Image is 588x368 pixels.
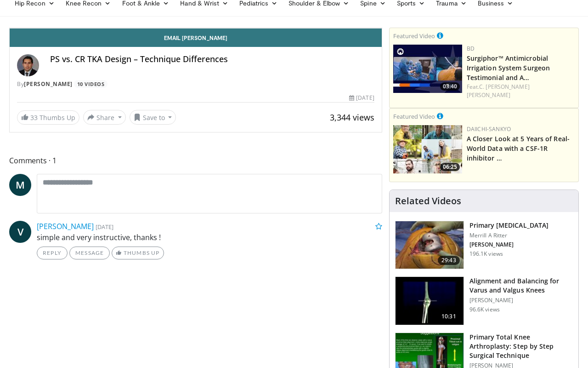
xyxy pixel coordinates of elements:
a: 03:40 [393,45,462,93]
p: 196.1K views [469,250,503,258]
a: 33 Thumbs Up [17,110,79,125]
img: 38523_0000_3.png.150x105_q85_crop-smart_upscale.jpg [396,277,464,325]
button: Save to [130,110,176,125]
div: Feat. [467,83,575,99]
h3: Primary [MEDICAL_DATA] [469,221,548,230]
a: C. [PERSON_NAME] [PERSON_NAME] [467,83,530,99]
img: 93c22cae-14d1-47f0-9e4a-a244e824b022.png.150x105_q85_crop-smart_upscale.jpg [393,125,462,173]
div: [DATE] [349,94,374,102]
p: simple and very instructive, thanks ! [37,232,382,243]
span: 03:40 [440,82,460,91]
a: V [9,221,31,243]
a: Surgiphor™ Antimicrobial Irrigation System Surgeon Testimonial and A… [467,54,550,82]
img: Avatar [17,54,39,76]
a: M [9,174,31,196]
a: [PERSON_NAME] [24,80,73,88]
a: 10:31 Alignment and Balancing for Varus and Valgus Knees [PERSON_NAME] 96.6K views [395,276,573,325]
span: 10:31 [438,312,460,321]
h4: Related Videos [395,195,461,207]
video-js: Video Player [10,28,382,29]
img: 70422da6-974a-44ac-bf9d-78c82a89d891.150x105_q85_crop-smart_upscale.jpg [393,45,462,93]
a: A Closer Look at 5 Years of Real-World Data with a CSF-1R inhibitor … [467,134,570,162]
small: Featured Video [393,32,435,40]
p: [PERSON_NAME] [469,297,573,304]
p: 96.6K views [469,306,500,313]
p: Merrill A Ritter [469,232,548,239]
h4: PS vs. CR TKA Design – Technique Differences [50,54,374,64]
h3: Primary Total Knee Arthroplasty: Step by Step Surgical Technique [469,333,573,360]
div: By [17,80,374,88]
button: Share [83,110,126,125]
a: Email [PERSON_NAME] [10,29,382,47]
a: Daiichi-Sankyo [467,125,511,133]
a: BD [467,45,475,52]
small: Featured Video [393,112,435,121]
span: 29:43 [438,256,460,265]
a: [PERSON_NAME] [37,221,94,231]
small: [DATE] [96,223,113,231]
span: 06:25 [440,163,460,171]
a: Message [69,247,110,259]
a: 06:25 [393,125,462,173]
img: 297061_3.png.150x105_q85_crop-smart_upscale.jpg [396,221,464,269]
a: Thumbs Up [112,247,164,259]
span: Comments 1 [9,155,382,167]
span: 33 [30,113,38,122]
p: [PERSON_NAME] [469,241,548,248]
a: Reply [37,247,68,259]
a: 29:43 Primary [MEDICAL_DATA] Merrill A Ritter [PERSON_NAME] 196.1K views [395,221,573,270]
a: 10 Videos [74,80,107,88]
span: 3,344 views [330,112,374,123]
h3: Alignment and Balancing for Varus and Valgus Knees [469,276,573,295]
